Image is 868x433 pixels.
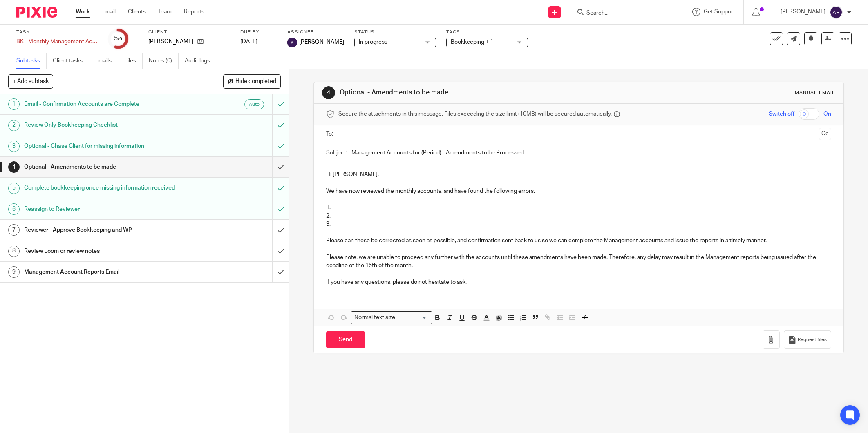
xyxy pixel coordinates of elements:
h1: Reassign to Reviewer [24,203,184,215]
div: Search for option [351,311,432,324]
div: 4 [322,86,335,99]
p: We have now reviewed the monthly accounts, and have found the following errors: [326,187,831,195]
div: 5 [114,34,122,43]
a: Files [124,53,143,69]
div: 9 [8,266,20,278]
span: Get Support [704,9,735,15]
label: Subject: [326,149,347,157]
a: Notes (0) [149,53,179,69]
span: Secure the attachments in this message. Files exceeding the size limit (10MB) will be secured aut... [338,110,612,118]
div: 8 [8,246,20,257]
a: Team [158,8,172,16]
span: [DATE] [240,39,257,45]
div: 3 [8,141,20,152]
h1: Review Only Bookkeeping Checklist [24,119,184,131]
img: Pixie [16,7,57,18]
button: Cc [819,128,831,140]
a: Email [102,8,116,16]
a: Subtasks [16,53,47,69]
label: To: [326,130,335,138]
small: /9 [118,37,122,41]
h1: Optional - Amendments to be made [24,161,184,173]
p: 2. [326,212,831,220]
span: Normal text size [353,313,397,322]
input: Send [326,331,365,348]
div: Manual email [795,89,835,96]
p: [PERSON_NAME] [148,38,193,46]
p: 3. [326,220,831,228]
span: Request files [798,337,827,343]
div: 5 [8,183,20,194]
label: Client [148,29,230,36]
span: On [823,110,831,118]
img: svg%3E [830,6,843,19]
a: Work [76,8,90,16]
span: In progress [359,39,387,45]
div: 4 [8,161,20,173]
h1: Optional - Amendments to be made [340,88,596,97]
a: Audit logs [185,53,216,69]
h1: Email - Confirmation Accounts are Complete [24,98,184,110]
div: 6 [8,203,20,215]
h1: Complete bookkeeping once missing information received [24,182,184,194]
img: svg%3E [287,38,297,47]
h1: Optional - Chase Client for missing information [24,140,184,152]
h1: Review Loom or review notes [24,245,184,257]
div: BK - Monthly Management Accounts REVIEW ONLY [16,38,98,46]
span: Switch off [769,110,794,118]
span: Hide completed [235,78,276,85]
a: Reports [184,8,204,16]
button: + Add subtask [8,74,53,88]
h1: Reviewer - Approve Bookkeeping and WP [24,224,184,236]
label: Assignee [287,29,344,36]
a: Client tasks [53,53,89,69]
p: [PERSON_NAME] [781,8,825,16]
button: Request files [784,330,831,349]
input: Search for option [398,313,427,322]
div: 2 [8,120,20,131]
label: Task [16,29,98,36]
div: 7 [8,224,20,236]
h1: Management Account Reports Email [24,266,184,278]
button: Hide completed [223,74,281,88]
a: Clients [128,8,146,16]
p: 1. [326,203,831,212]
label: Tags [446,29,528,36]
p: Hi [PERSON_NAME], [326,170,831,179]
p: Please note, we are unable to proceed any further with the accounts until these amendments have b... [326,253,831,270]
label: Status [354,29,436,36]
p: If you have any questions, please do not hesitate to ask. [326,278,831,286]
span: Bookkeeping + 1 [451,39,493,45]
div: 1 [8,98,20,110]
span: [PERSON_NAME] [299,38,344,46]
label: Due by [240,29,277,36]
div: Auto [244,99,264,109]
p: Please can these be corrected as soon as possible, and confirmation sent back to us so we can com... [326,237,831,245]
input: Search [586,10,659,17]
a: Emails [95,53,118,69]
